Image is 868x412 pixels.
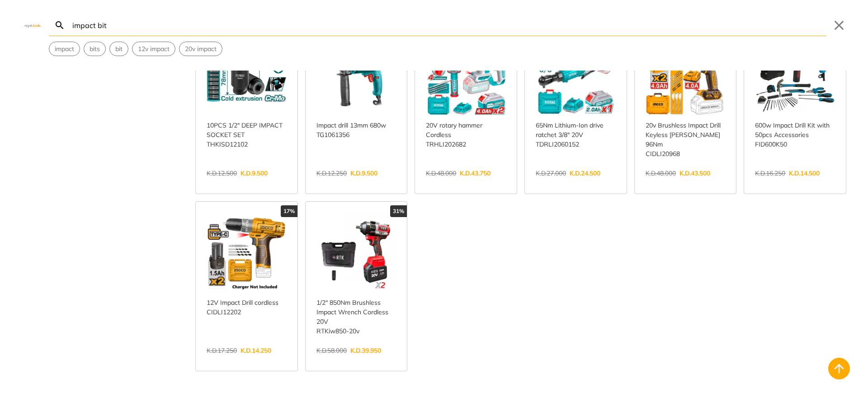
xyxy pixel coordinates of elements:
[828,358,850,379] button: Back to top
[22,23,43,27] img: Close
[179,42,222,56] div: Suggestion: 20v impact
[49,42,80,56] button: Select suggestion: impact
[132,42,175,56] button: Select suggestion: 12v impact
[71,14,826,36] input: Search…
[84,42,106,56] div: Suggestion: bits
[49,42,80,56] div: Suggestion: impact
[832,18,846,33] button: Close
[179,42,222,56] button: Select suggestion: 20v impact
[54,20,65,31] svg: Search
[138,44,170,54] span: 12v impact
[109,42,128,56] div: Suggestion: bit
[832,361,846,376] svg: Back to top
[90,44,100,54] span: bits
[84,42,105,56] button: Select suggestion: bits
[132,42,175,56] div: Suggestion: 12v impact
[55,44,74,54] span: impact
[110,42,128,56] button: Select suggestion: bit
[115,44,123,54] span: bit
[390,205,407,217] div: 31%
[281,205,297,217] div: 17%
[185,44,217,54] span: 20v impact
